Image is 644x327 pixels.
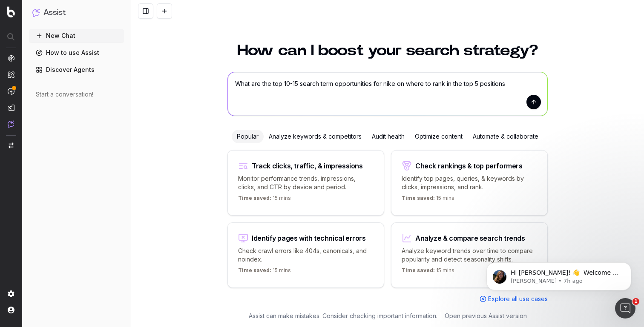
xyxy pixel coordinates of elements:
div: Popular [232,130,264,143]
img: Intelligence [8,71,14,78]
a: How to use Assist [29,46,124,60]
div: Start a conversation! [36,90,117,99]
div: Track clicks, traffic, & impressions [252,162,363,169]
img: Activation [8,88,14,95]
span: Time saved: [238,195,271,201]
img: Setting [8,290,14,297]
div: Audit health [367,130,410,143]
a: Open previous Assist version [445,312,527,320]
h1: Assist [43,7,66,19]
div: Check rankings & top performers [415,162,523,169]
p: 15 mins [402,195,454,205]
img: Botify logo [7,6,15,17]
p: Identify top pages, queries, & keywords by clicks, impressions, and rank. [402,174,537,191]
span: Time saved: [402,195,435,201]
iframe: Intercom live chat [615,298,635,318]
span: Time saved: [238,267,271,273]
div: Automate & collaborate [468,130,543,143]
iframe: Intercom notifications message [474,245,644,304]
div: Identify pages with technical errors [252,235,366,242]
span: 1 [632,298,639,305]
img: Analytics [8,55,14,62]
img: Assist [32,9,40,17]
img: Studio [8,104,14,111]
a: Discover Agents [29,63,124,77]
img: My account [8,307,14,313]
textarea: What are the top 10-15 search term opportunities for nike on where to rank in the top 5 positions [228,72,547,116]
p: Monitor performance trends, impressions, clicks, and CTR by device and period. [238,174,374,191]
span: Time saved: [402,267,435,273]
p: Analyze keyword trends over time to compare popularity and detect seasonality shifts. [402,247,537,264]
h1: How can I boost your search strategy? [227,43,548,58]
p: Check crawl errors like 404s, canonicals, and noindex. [238,247,374,264]
div: Optimize content [410,130,468,143]
p: 15 mins [402,267,454,277]
img: Switch project [9,142,14,148]
p: 15 mins [238,267,291,277]
div: Analyze keywords & competitors [264,130,367,143]
img: Assist [8,120,14,128]
p: 15 mins [238,195,291,205]
div: Analyze & compare search trends [415,235,525,242]
p: Assist can make mistakes. Consider checking important information. [249,312,437,320]
button: Assist [32,7,121,19]
button: New Chat [29,29,124,43]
